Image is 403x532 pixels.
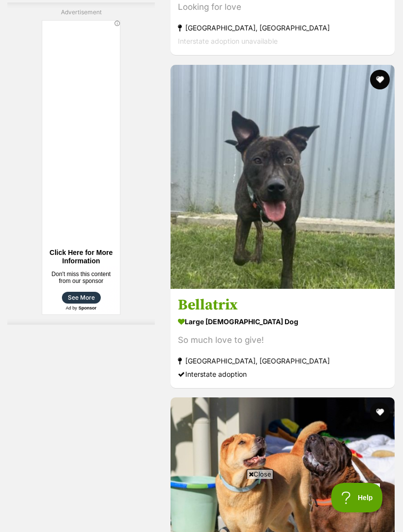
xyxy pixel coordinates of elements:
img: Bellatrix - American Staffordshire Terrier Dog [171,65,395,289]
button: favourite [370,402,390,422]
strong: large [DEMOGRAPHIC_DATA] Dog [178,314,387,329]
iframe: Help Scout Beacon - Open [331,483,383,512]
strong: [GEOGRAPHIC_DATA], [GEOGRAPHIC_DATA] [178,22,387,35]
div: Looking for love [178,1,387,14]
span: Interstate adoption unavailable [178,37,278,46]
div: Interstate adoption [178,367,387,381]
strong: [GEOGRAPHIC_DATA], [GEOGRAPHIC_DATA] [178,354,387,367]
div: So much love to give! [178,334,387,347]
h3: Bellatrix [178,296,387,314]
iframe: Advertisement [42,21,120,315]
div: Advertisement [7,2,155,325]
span: Close [247,469,273,479]
button: favourite [370,70,390,89]
a: Bellatrix large [DEMOGRAPHIC_DATA] Dog So much love to give! [GEOGRAPHIC_DATA], [GEOGRAPHIC_DATA]... [171,288,395,388]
